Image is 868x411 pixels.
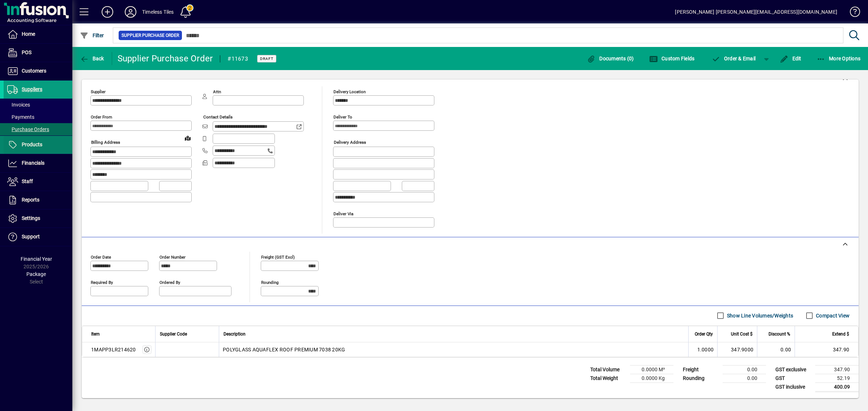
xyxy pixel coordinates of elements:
span: Products [22,142,42,147]
button: Documents (0) [585,52,636,65]
td: 0.00 [723,374,766,382]
a: Products [4,136,72,154]
span: Back [80,56,104,61]
span: Purchase Orders [7,126,49,132]
span: Draft [260,56,273,61]
td: 400.09 [815,382,859,391]
td: GST inclusive [772,382,815,391]
td: GST [772,374,815,382]
button: Filter [78,29,106,42]
td: Rounding [679,374,723,382]
td: 0.00 [723,365,766,374]
a: Home [4,25,72,43]
mat-label: Order from [91,114,112,120]
label: Compact View [814,312,850,319]
span: Supplier Code [160,330,187,338]
span: Invoices [7,102,30,108]
button: Order & Email [708,52,759,65]
span: Support [22,234,40,239]
span: Description [224,330,246,338]
button: More Options [815,52,863,65]
span: Customers [22,68,46,74]
div: [PERSON_NAME] [PERSON_NAME][EMAIL_ADDRESS][DOMAIN_NAME] [675,6,837,18]
td: 347.90 [795,342,858,357]
td: Total Volume [587,365,630,374]
span: Extend $ [832,330,849,338]
span: Supplier Purchase Order [122,32,179,39]
span: Discount % [769,330,790,338]
mat-label: Deliver To [333,114,352,120]
span: POLYGLASS AQUAFLEX ROOF PREMIUM 7038 20KG [223,346,345,353]
button: Edit [778,52,803,65]
a: Payments [4,111,72,123]
span: Order & Email [711,56,756,61]
a: View on map [182,132,193,144]
mat-label: Order date [91,254,111,259]
td: 347.9000 [717,342,757,357]
span: Filter [80,33,104,38]
td: Total Weight [587,374,630,382]
a: Staff [4,173,72,191]
div: 1MAPP3LR214620 [91,346,136,353]
a: Knowledge Base [844,1,859,25]
td: Freight [679,365,723,374]
mat-label: Delivery Location [333,89,366,94]
span: Order Qty [695,330,713,338]
mat-label: Ordered by [159,280,180,285]
span: POS [22,49,31,55]
button: Back [78,52,106,65]
a: POS [4,44,72,62]
mat-label: Attn [213,89,221,94]
div: Timeless Tiles [142,6,174,18]
span: Financial Year [21,256,52,262]
button: Custom Fields [647,52,697,65]
a: Settings [4,209,72,228]
td: 0.0000 M³ [630,365,673,374]
div: #11673 [227,53,248,65]
span: Staff [22,178,33,184]
mat-label: Order number [159,254,186,259]
button: Profile [119,5,142,18]
mat-label: Deliver via [333,211,353,216]
a: Invoices [4,99,72,111]
a: Support [4,228,72,246]
span: Documents (0) [587,56,634,61]
div: Supplier Purchase Order [118,53,213,64]
span: More Options [817,56,861,61]
span: Custom Fields [649,56,695,61]
a: Reports [4,191,72,209]
span: Edit [780,56,801,61]
span: Reports [22,197,39,203]
mat-label: Freight (GST excl) [261,254,295,259]
td: 0.0000 Kg [630,374,673,382]
a: Customers [4,62,72,80]
button: Add [96,5,119,18]
label: Show Line Volumes/Weights [726,312,793,319]
td: 52.19 [815,374,859,382]
mat-label: Supplier [91,89,106,94]
td: 1.0000 [688,342,717,357]
mat-label: Rounding [261,280,278,285]
app-page-header-button: Back [72,52,112,65]
a: Financials [4,154,72,172]
span: Unit Cost $ [731,330,753,338]
a: Purchase Orders [4,123,72,135]
span: Payments [7,114,34,120]
span: Suppliers [22,86,42,92]
span: Item [91,330,100,338]
td: GST exclusive [772,365,815,374]
span: Settings [22,215,40,221]
span: Package [26,271,46,277]
mat-label: Required by [91,280,113,285]
td: 347.90 [815,365,859,374]
td: 0.00 [757,342,795,357]
span: Home [22,31,35,37]
span: Financials [22,160,44,166]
